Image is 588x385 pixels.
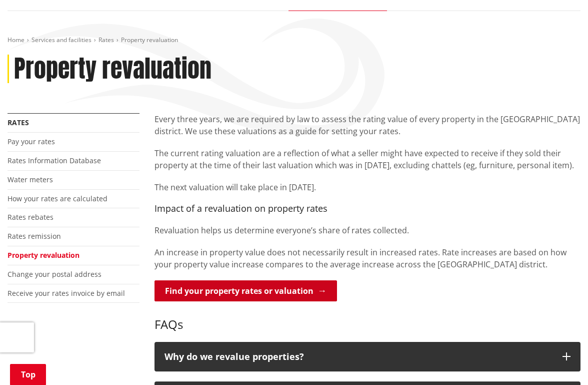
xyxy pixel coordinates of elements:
[154,203,580,214] h4: Impact of a revaluation on property rates
[542,343,578,379] iframe: Messenger Launcher
[7,156,101,165] a: Rates Information Database
[31,36,91,44] a: Services and facilities
[98,36,114,44] a: Rates
[7,212,53,222] a: Rates rebates
[154,246,580,270] p: An increase in property value does not necessarily result in increased rates. Rate increases are ...
[121,36,178,44] span: Property revaluation
[154,342,580,372] button: Why do we revalue properties?
[7,36,580,45] nav: breadcrumb
[154,181,580,193] p: The next valuation will take place in [DATE].
[7,194,107,203] a: How your rates are calculated
[154,147,580,171] p: The current rating valuation are a reflection of what a seller might have expected to receive if ...
[10,364,46,385] a: Top
[7,288,125,298] a: Receive your rates invoice by email
[7,175,53,184] a: Water meters
[164,352,552,362] p: Why do we revalue properties?
[7,36,24,44] a: Home
[7,269,101,279] a: Change your postal address
[7,231,61,241] a: Rates remission
[14,55,211,84] h1: Property revaluation
[154,113,580,137] p: Every three years, we are required by law to assess the rating value of every property in the [GE...
[154,224,580,236] p: Revaluation helps us determine everyone’s share of rates collected.
[7,118,29,127] a: Rates
[7,137,55,146] a: Pay your rates
[7,250,79,260] a: Property revaluation
[154,303,580,332] h3: FAQs
[154,280,337,301] a: Find your property rates or valuation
